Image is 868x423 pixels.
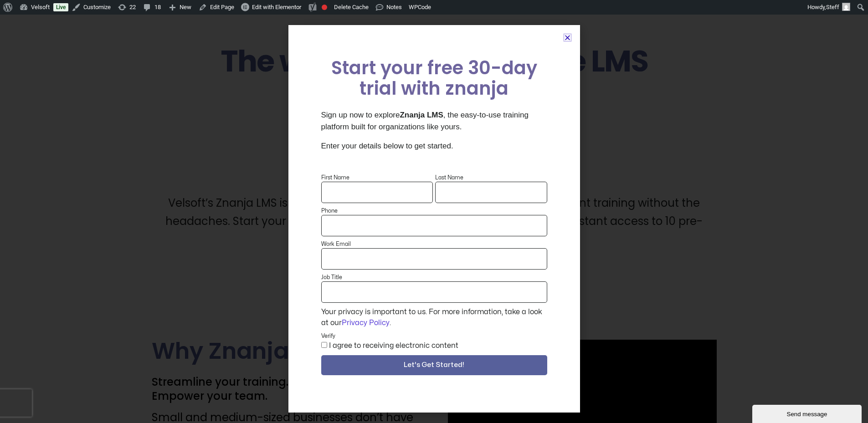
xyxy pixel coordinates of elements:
label: I agree to receiving electronic content [329,342,458,349]
span: Let's Get Started! [404,360,464,371]
span: Edit with Elementor [252,4,301,10]
strong: Znanja LMS [400,111,443,119]
a: Live [53,3,68,11]
h2: Start your free 30-day trial with znanja [321,58,547,99]
label: Verify [321,332,335,340]
label: Job Title [321,273,342,281]
div: Your privacy is important to us. For more information, take a look at our . [320,306,548,328]
iframe: chat widget [752,403,863,423]
button: Let's Get Started! [321,355,547,375]
label: Work Email [321,240,351,248]
label: Last Name [435,173,463,182]
p: Sign up now to explore , the easy-to-use training platform built for organizations like yours. [321,109,547,133]
label: Phone [321,207,338,215]
a: Privacy Policy [342,319,390,326]
p: Enter your details below to get started. [321,140,547,152]
label: First Name [321,173,349,182]
span: Steff [826,4,839,10]
div: Focus keyphrase not set [322,5,327,10]
a: Close [564,34,571,41]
